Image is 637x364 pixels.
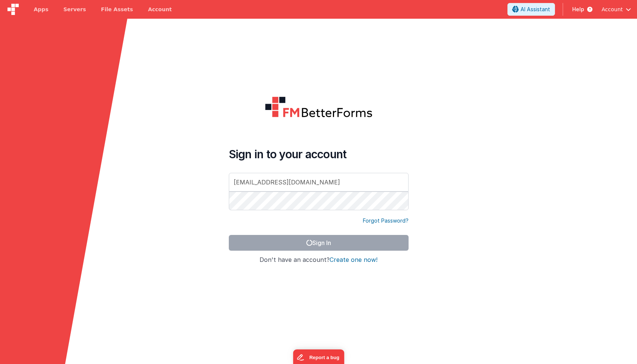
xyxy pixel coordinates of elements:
[601,6,623,13] span: Account
[34,6,48,13] span: Apps
[101,6,133,13] span: File Assets
[330,257,377,263] button: Create one now!
[572,6,584,13] span: Help
[521,6,550,13] span: AI Assistant
[63,6,86,13] span: Servers
[601,6,631,13] button: Account
[229,235,409,251] button: Sign In
[229,147,409,161] h4: Sign in to your account
[229,173,409,192] input: Email Address
[229,257,409,263] h4: Don't have an account?
[507,3,555,16] button: AI Assistant
[363,217,409,224] a: Forgot Password?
